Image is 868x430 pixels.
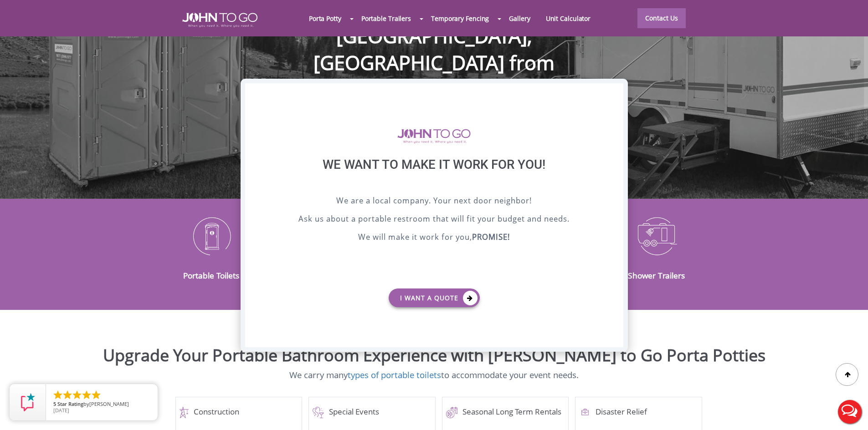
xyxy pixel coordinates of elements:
div: We want to make it work for you! [268,157,601,195]
p: Ask us about a portable restroom that will fit your budget and needs. [268,213,601,227]
div: X [609,83,623,99]
p: We will make it work for you, [268,231,601,245]
a: I want a Quote [389,288,480,307]
span: [PERSON_NAME] [89,400,129,407]
b: PROMISE! [472,232,510,242]
li:  [81,390,92,400]
span: 5 [53,400,56,407]
img: Review Rating [19,393,37,411]
li:  [52,390,63,400]
span: by [53,401,150,408]
p: We are a local company. Your next door neighbor! [268,195,601,208]
img: logo of viptogo [397,129,471,143]
button: Live Chat [832,394,868,430]
li:  [62,390,73,400]
li:  [72,390,82,400]
li:  [91,390,102,400]
span: Star Rating [57,400,83,407]
span: [DATE] [53,407,69,414]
